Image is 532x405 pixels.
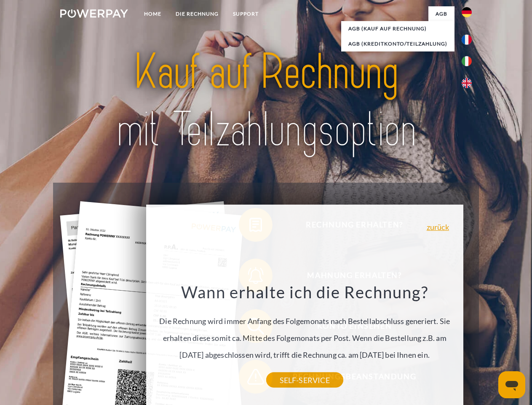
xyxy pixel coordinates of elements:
[80,40,452,162] img: title-powerpay_de.svg
[462,78,472,88] img: en
[168,6,226,22] a: DIE RECHNUNG
[462,7,472,17] img: de
[498,371,525,398] iframe: Schaltfläche zum Öffnen des Messaging-Fensters
[341,21,454,36] a: AGB (Kauf auf Rechnung)
[151,282,458,380] div: Die Rechnung wird immer Anfang des Folgemonats nach Bestellabschluss generiert. Sie erhalten dies...
[151,282,458,302] h3: Wann erhalte ich die Rechnung?
[266,373,343,388] a: SELF-SERVICE
[60,9,128,18] img: logo-powerpay-white.svg
[428,6,454,22] a: agb
[226,6,266,22] a: SUPPORT
[137,6,168,22] a: Home
[462,35,472,45] img: fr
[341,36,454,51] a: AGB (Kreditkonto/Teilzahlung)
[462,56,472,66] img: it
[427,223,449,231] a: zurück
